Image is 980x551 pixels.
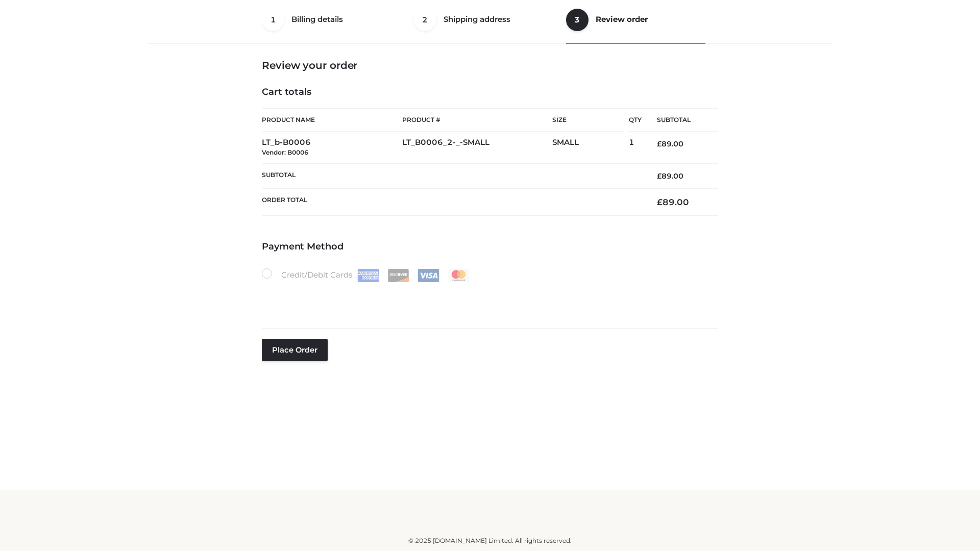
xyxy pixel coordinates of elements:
bdi: 89.00 [657,139,683,148]
span: £ [657,197,663,207]
th: Qty [629,108,642,132]
td: SMALL [552,132,629,164]
th: Subtotal [642,109,718,132]
iframe: Secure payment input frame [260,280,716,317]
bdi: 89.00 [657,197,689,207]
h3: Review your order [262,59,718,71]
th: Product Name [262,108,402,132]
h4: Cart totals [262,87,718,98]
button: Place order [262,339,328,361]
th: Product # [402,108,552,132]
th: Order Total [262,189,642,216]
th: Size [552,109,624,132]
img: Discover [387,269,409,282]
bdi: 89.00 [657,171,683,181]
small: Vendor: B0006 [262,148,308,156]
h4: Payment Method [262,241,718,253]
span: £ [657,171,661,181]
td: LT_B0006_2-_-SMALL [402,132,552,164]
span: £ [657,139,661,148]
img: Amex [357,269,379,282]
div: © 2025 [DOMAIN_NAME] Limited. All rights reserved. [152,536,828,546]
img: Visa [418,269,439,282]
th: Subtotal [262,163,642,188]
img: Mastercard [448,269,470,282]
label: Credit/Debit Cards [262,268,471,282]
td: LT_b-B0006 [262,132,402,164]
td: 1 [629,132,642,164]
